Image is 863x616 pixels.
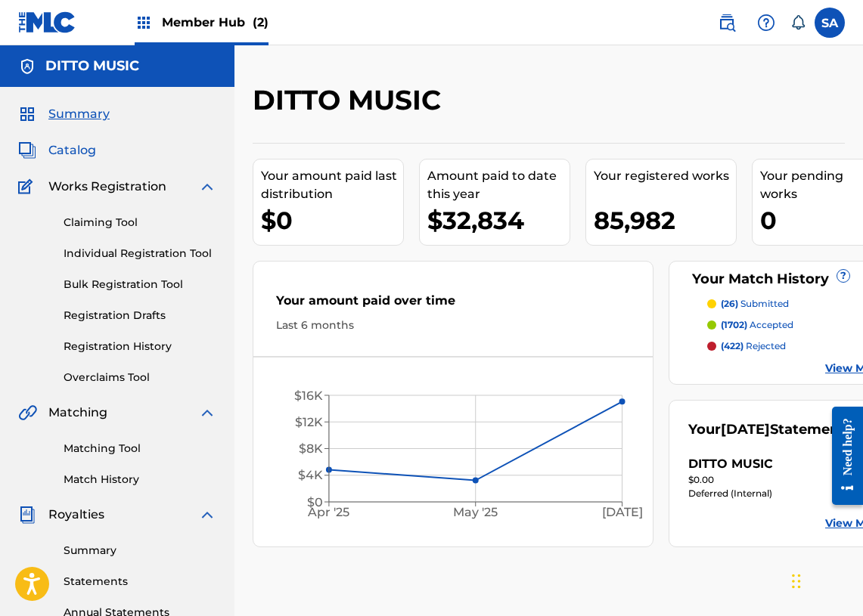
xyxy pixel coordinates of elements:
[712,8,742,38] a: Public Search
[295,415,323,429] tspan: $12K
[721,340,743,351] span: (422)
[790,15,806,30] div: Notifications
[18,57,36,76] img: Accounts
[261,203,403,237] div: $0
[594,167,736,185] div: Your registered works
[718,14,736,32] img: search
[688,473,854,487] div: $0.00
[307,495,323,509] tspan: $0
[308,506,350,520] tspan: Apr '25
[427,167,570,203] div: Amount paid to date this year
[294,388,323,403] tspan: $16K
[18,506,36,524] img: Royalties
[757,14,775,32] img: help
[751,8,781,38] div: Help
[198,404,216,422] img: expand
[64,215,216,231] a: Claiming Tool
[135,14,153,32] img: Top Rightsholders
[64,339,216,354] a: Registration History
[18,11,76,33] img: MLC Logo
[688,455,773,473] div: DITTO MUSIC
[298,469,323,483] tspan: $4K
[18,105,110,123] a: SummarySummary
[18,141,36,159] img: Catalog
[594,203,736,237] div: 85,982
[721,318,793,332] p: accepted
[453,506,498,520] tspan: May '25
[721,319,747,330] span: (1702)
[815,8,845,38] div: User Menu
[721,297,789,311] p: submitted
[45,57,139,75] h5: DITTO MUSIC
[721,298,738,309] span: (26)
[64,543,216,559] a: Summary
[198,178,216,196] img: expand
[299,441,323,456] tspan: $8K
[48,178,166,196] span: Works Registration
[688,455,854,500] a: DITTO MUSICright chevron icon$0.00Deferred (Internal)
[64,277,216,293] a: Bulk Registration Tool
[821,395,863,517] iframe: Resource Center
[18,141,96,159] a: CatalogCatalog
[253,83,449,117] h2: DITTO MUSIC
[48,105,110,123] span: Summary
[64,472,216,488] a: Match History
[48,506,104,524] span: Royalties
[64,246,216,262] a: Individual Registration Tool
[602,506,643,520] tspan: [DATE]
[787,543,863,616] iframe: Chat Widget
[261,167,403,203] div: Your amount paid last distribution
[48,404,107,422] span: Matching
[64,441,216,457] a: Matching Tool
[64,370,216,385] a: Overclaims Tool
[48,141,96,159] span: Catalog
[276,317,630,333] div: Last 6 months
[198,506,216,524] img: expand
[64,574,216,590] a: Statements
[688,419,852,440] div: Your Statements
[276,292,630,317] div: Your amount paid over time
[792,559,801,604] div: Drag
[18,105,36,123] img: Summary
[688,487,854,500] div: Deferred (Internal)
[253,15,269,29] span: (2)
[64,308,216,323] a: Registration Drafts
[162,14,269,31] span: Member Hub
[427,203,570,237] div: $32,834
[837,270,849,282] span: ?
[721,339,786,353] p: rejected
[18,178,38,196] img: Works Registration
[18,404,37,422] img: Matching
[721,421,770,438] span: [DATE]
